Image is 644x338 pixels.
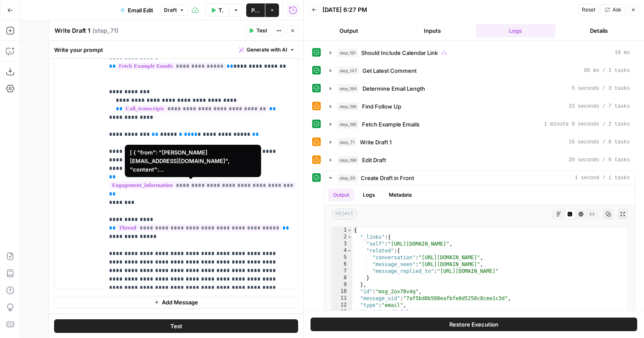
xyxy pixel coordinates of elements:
span: 5 seconds / 3 tasks [572,85,630,92]
span: 86 ms / 1 tasks [584,67,630,74]
span: Fetch Example Emails [362,120,420,129]
span: Restore Execution [449,320,498,329]
span: Toggle code folding, rows 4 through 8 [347,247,352,254]
button: Details [559,24,639,37]
span: Get Latest Comment [362,66,417,75]
span: Ask [612,6,621,14]
span: 33 seconds / 7 tasks [569,103,630,110]
span: step_196 [337,102,359,111]
span: Test [256,27,267,34]
span: ( step_71 ) [92,26,118,35]
span: Test [170,322,182,330]
div: 6 [332,261,352,268]
button: Test [54,319,298,333]
span: step_93 [337,174,357,182]
button: 20 seconds / 6 tasks [325,153,635,167]
div: 1 [332,227,352,234]
span: Add Message [162,298,198,306]
span: Create Draft in Front [361,174,414,182]
button: Logs [358,189,380,201]
span: Find Follow Up [362,102,401,111]
span: 1 second / 1 tasks [575,174,630,182]
span: Generate with AI [247,46,287,54]
div: 10 [332,288,352,295]
div: 12 [332,302,352,309]
span: Determine Email Length [362,84,425,93]
button: 86 ms / 1 tasks [325,64,635,77]
button: 10 ms [325,46,635,60]
span: 20 seconds / 6 tasks [569,156,630,164]
button: 16 seconds / 6 tasks [325,135,635,149]
button: Email Edit [115,3,158,17]
div: 4 [332,247,352,254]
span: Reset [582,6,595,14]
span: Draft [164,6,177,14]
button: 33 seconds / 7 tasks [325,100,635,113]
span: Should Include Calendar Link [361,49,438,57]
button: Metadata [384,189,417,201]
span: Toggle code folding, rows 1 through 94 [347,227,352,234]
div: 9 [332,281,352,288]
span: object [331,209,357,220]
span: Test Workflow [218,6,224,14]
button: Add Message [54,296,298,309]
button: Publish [246,3,265,17]
span: step_195 [337,120,359,129]
span: Publish [251,6,260,14]
span: step_198 [337,156,359,164]
button: 5 seconds / 3 tasks [325,82,635,95]
button: Restore Execution [310,318,637,331]
div: 3 [332,241,352,247]
span: step_71 [337,138,356,146]
button: Ask [601,4,625,15]
span: Toggle code folding, rows 2 through 9 [347,234,352,241]
button: 1 minute 9 seconds / 2 tasks [325,117,635,131]
div: 11 [332,295,352,302]
button: Test Workflow [205,3,229,17]
button: Generate with AI [236,44,298,55]
div: 7 [332,268,352,275]
textarea: Write Draft 1 [55,26,90,35]
span: Edit Draft [362,156,386,164]
button: 1 second / 1 tasks [325,171,635,185]
span: step_147 [337,66,359,75]
button: Draft [160,5,188,16]
button: Test [245,25,271,36]
button: Inputs [392,24,472,37]
div: 2 [332,234,352,241]
span: 16 seconds / 6 tasks [569,138,630,146]
span: step_194 [337,84,359,93]
div: 5 [332,254,352,261]
button: Output [309,24,389,37]
span: step_191 [337,49,358,57]
button: Reset [578,4,599,15]
div: 13 [332,309,352,315]
div: Write your prompt [49,41,303,58]
span: 10 ms [615,49,630,57]
span: 1 minute 9 seconds / 2 tasks [544,120,630,128]
span: Email Edit [128,6,153,14]
button: Output [328,189,354,201]
div: 8 [332,275,352,281]
button: Logs [476,24,556,37]
span: Write Draft 1 [360,138,391,146]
